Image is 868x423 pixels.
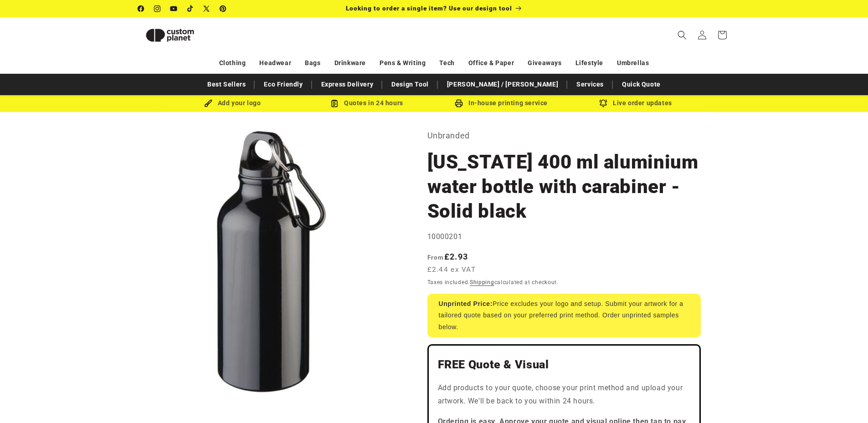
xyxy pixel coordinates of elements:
[380,55,426,71] a: Pens & Writing
[438,357,690,372] h2: FREE Quote & Visual
[439,55,454,71] a: Tech
[427,265,476,275] span: £2.44 ex VAT
[427,252,468,261] strong: £2.93
[259,55,291,71] a: Headwear
[427,294,701,337] div: Price excludes your logo and setup. Submit your artwork for a tailored quote based on your prefer...
[528,55,561,71] a: Giveaways
[442,76,563,92] a: [PERSON_NAME] / [PERSON_NAME]
[427,232,462,241] span: 10000201
[822,379,868,423] iframe: Chat Widget
[204,99,212,107] img: Brush Icon
[219,55,246,71] a: Clothing
[427,128,701,143] p: Unbranded
[317,76,378,92] a: Express Delivery
[599,99,607,107] img: Order updates
[572,76,608,92] a: Services
[138,128,405,395] media-gallery: Gallery Viewer
[427,278,701,287] div: Taxes included. calculated at checkout.
[334,55,366,71] a: Drinkware
[300,97,434,109] div: Quotes in 24 hours
[569,97,703,109] div: Live order updates
[575,55,603,71] a: Lifestyle
[346,5,512,12] span: Looking to order a single item? Use our design tool
[138,21,202,50] img: Custom Planet
[259,76,307,92] a: Eco Friendly
[470,279,494,285] a: Shipping
[434,97,569,109] div: In-house printing service
[438,382,690,408] p: Add products to your quote, choose your print method and upload your artwork. We'll be back to yo...
[617,55,649,71] a: Umbrellas
[427,150,701,224] h1: [US_STATE] 400 ml aluminium water bottle with carabiner - Solid black
[617,76,665,92] a: Quick Quote
[439,300,493,307] strong: Unprinted Price:
[165,97,300,109] div: Add your logo
[203,76,250,92] a: Best Sellers
[387,76,433,92] a: Design Tool
[455,99,463,107] img: In-house printing
[305,55,320,71] a: Bags
[134,17,232,53] a: Custom Planet
[427,254,444,261] span: From
[468,55,514,71] a: Office & Paper
[672,25,692,45] summary: Search
[330,99,339,107] img: Order Updates Icon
